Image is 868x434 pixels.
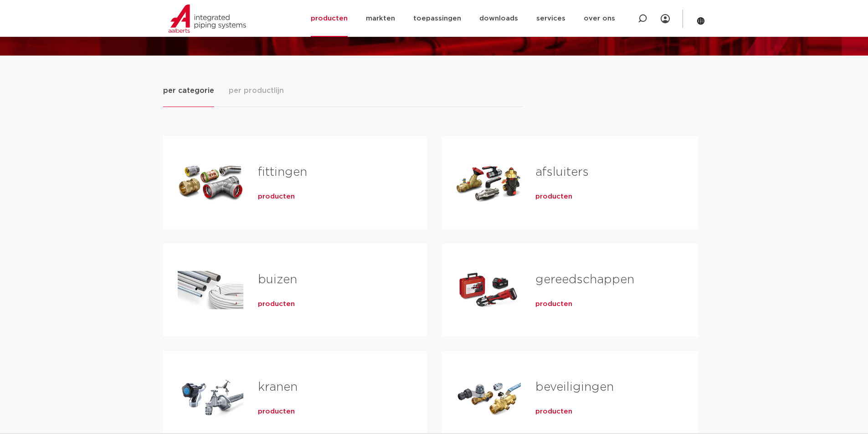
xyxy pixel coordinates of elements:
[229,85,284,96] span: per productlijn
[535,407,572,416] a: producten
[535,274,634,286] a: gereedschappen
[535,192,572,201] a: producten
[535,381,614,393] a: beveiligingen
[258,407,295,416] a: producten
[535,300,572,309] a: producten
[258,192,295,201] a: producten
[258,166,307,178] a: fittingen
[163,85,214,96] span: per categorie
[258,381,298,393] a: kranen
[258,274,297,286] a: buizen
[258,300,295,309] a: producten
[535,166,589,178] a: afsluiters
